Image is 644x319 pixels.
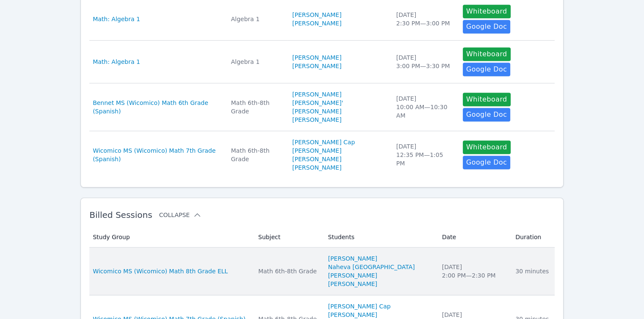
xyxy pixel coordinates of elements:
button: Whiteboard [463,47,511,61]
tr: Math: Algebra 1Algebra 1[PERSON_NAME] [PERSON_NAME][DATE]3:00 PM—3:30 PMWhiteboardGoogle Doc [89,41,555,83]
div: [DATE] 2:00 PM — 2:30 PM [442,263,506,280]
a: [PERSON_NAME] [292,146,341,155]
span: Billed Sessions [89,210,152,220]
a: [PERSON_NAME] [292,90,341,99]
div: 30 minutes [515,267,550,275]
a: Google Doc [463,20,510,33]
th: Students [323,227,437,247]
a: Google Doc [463,108,510,121]
a: [PERSON_NAME] [292,163,341,172]
th: Date [437,227,511,247]
tr: Wicomico MS (Wicomico) Math 7th Grade (Spanish)Math 6th-8th Grade[PERSON_NAME] Cap[PERSON_NAME][P... [89,131,555,179]
a: [PERSON_NAME] [PERSON_NAME] [292,53,386,70]
tr: Bennet MS (Wicomico) Math 6th Grade (Spanish)Math 6th-8th Grade[PERSON_NAME][PERSON_NAME]' [PERSO... [89,83,555,131]
th: Subject [253,227,323,247]
button: Whiteboard [463,5,511,18]
a: [PERSON_NAME]' [PERSON_NAME] [292,99,386,115]
a: [PERSON_NAME] [292,115,341,124]
th: Study Group [89,227,253,247]
a: Bennet MS (Wicomico) Math 6th Grade (Spanish) [93,99,221,115]
div: Algebra 1 [231,15,282,23]
button: Collapse [159,211,202,219]
div: Math 6th-8th Grade [231,146,282,163]
a: Math: Algebra 1 [93,58,140,66]
a: Google Doc [463,63,510,76]
a: [PERSON_NAME] Cap [292,138,355,146]
div: [DATE] 2:30 PM — 3:00 PM [396,11,453,27]
a: Wicomico MS (Wicomico) Math 8th Grade ELL [93,267,228,275]
div: [DATE] 12:35 PM — 1:05 PM [396,142,453,168]
tr: Wicomico MS (Wicomico) Math 8th Grade ELLMath 6th-8th Grade[PERSON_NAME]Naheva [GEOGRAPHIC_DATA][... [89,247,555,295]
a: Google Doc [463,156,510,169]
div: [DATE] 10:00 AM — 10:30 AM [396,94,453,120]
div: [DATE] 3:00 PM — 3:30 PM [396,53,453,70]
a: [PERSON_NAME] [328,254,377,263]
a: Wicomico MS (Wicomico) Math 7th Grade (Spanish) [93,146,221,163]
a: [PERSON_NAME] [328,280,377,288]
a: [PERSON_NAME] Cap [328,302,391,311]
a: [PERSON_NAME] [PERSON_NAME] [292,11,386,27]
button: Whiteboard [463,140,511,154]
a: [PERSON_NAME] [292,155,341,163]
a: Math: Algebra 1 [93,15,140,23]
a: [PERSON_NAME] [328,271,377,280]
th: Duration [510,227,555,247]
div: Math 6th-8th Grade [258,267,318,275]
button: Whiteboard [463,93,511,106]
div: Math 6th-8th Grade [231,99,282,115]
a: Naheva [GEOGRAPHIC_DATA] [328,263,415,271]
div: Algebra 1 [231,58,282,66]
a: [PERSON_NAME] [328,311,377,319]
